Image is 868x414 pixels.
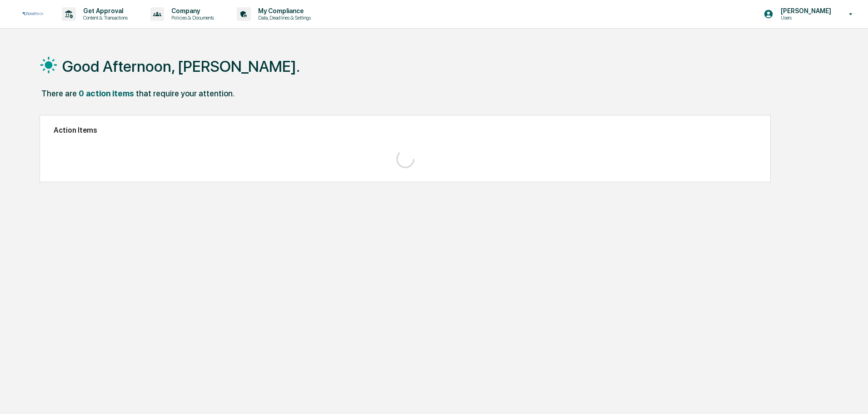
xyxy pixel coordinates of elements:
[76,15,132,21] p: Content & Transactions
[79,89,134,98] div: 0 action items
[251,15,315,21] p: Data, Deadlines & Settings
[76,7,132,15] p: Get Approval
[62,57,300,75] h1: Good Afternoon, [PERSON_NAME].
[251,7,315,15] p: My Compliance
[136,89,234,98] div: that require your attention.
[164,15,219,21] p: Policies & Documents
[773,15,836,21] p: Users
[41,89,77,98] div: There are
[22,11,44,17] img: logo
[164,7,219,15] p: Company
[54,126,757,135] h2: Action Items
[773,7,836,15] p: [PERSON_NAME]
